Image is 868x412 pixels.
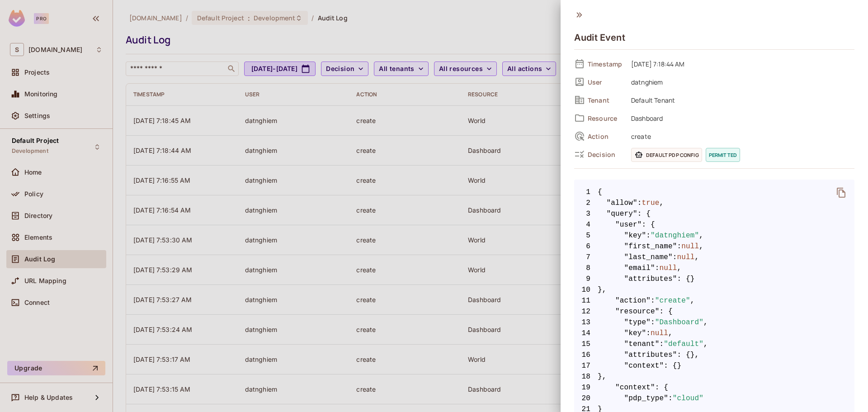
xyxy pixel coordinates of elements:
[574,187,598,198] span: 1
[627,131,854,142] span: create
[677,350,699,360] span: : {},
[673,393,703,404] span: "cloud"
[664,360,681,371] span: : {}
[574,263,598,274] span: 8
[615,219,642,230] span: "user"
[655,295,690,306] span: "create"
[574,360,598,371] span: 17
[651,295,655,306] span: :
[673,252,677,263] span: :
[830,182,852,204] button: delete
[699,230,703,241] span: ,
[706,148,740,162] span: permitted
[699,241,703,252] span: ,
[651,317,655,328] span: :
[574,306,598,317] span: 12
[668,328,673,339] span: ,
[574,339,598,350] span: 15
[574,328,598,339] span: 14
[677,252,695,263] span: null
[646,328,651,339] span: :
[574,284,854,295] span: },
[624,360,664,371] span: "context"
[624,241,677,252] span: "first_name"
[588,96,624,104] span: Tenant
[690,295,695,306] span: ,
[574,317,598,328] span: 13
[703,339,708,350] span: ,
[637,198,642,208] span: :
[588,132,624,141] span: Action
[668,393,673,404] span: :
[574,284,598,295] span: 10
[624,274,677,284] span: "attributes"
[574,350,598,360] span: 16
[574,208,598,219] span: 3
[615,295,651,306] span: "action"
[574,198,598,208] span: 2
[681,241,699,252] span: null
[627,58,854,69] span: [DATE] 7:18:44 AM
[660,198,664,208] span: ,
[588,150,624,159] span: Decision
[655,317,703,328] span: "Dashboard"
[624,230,646,241] span: "key"
[574,393,598,404] span: 20
[637,208,651,219] span: : {
[660,263,677,274] span: null
[624,393,669,404] span: "pdp_type"
[574,371,598,382] span: 18
[655,263,660,274] span: :
[655,382,668,393] span: : {
[651,328,668,339] span: null
[627,76,854,87] span: datnghiem
[615,306,660,317] span: "resource"
[574,241,598,252] span: 6
[627,113,854,123] span: Dashboard
[624,252,673,263] span: "last_name"
[642,198,660,208] span: true
[624,339,660,350] span: "tenant"
[624,317,651,328] span: "type"
[588,114,624,123] span: Resource
[660,339,664,350] span: :
[677,274,695,284] span: : {}
[624,263,655,274] span: "email"
[574,382,598,393] span: 19
[615,382,655,393] span: "context"
[677,241,682,252] span: :
[574,32,625,43] h4: Audit Event
[664,339,703,350] span: "default"
[607,198,637,208] span: "allow"
[695,252,699,263] span: ,
[642,219,655,230] span: : {
[627,95,854,105] span: Default Tenant
[574,219,598,230] span: 4
[631,148,702,162] span: Default PDP config
[646,230,651,241] span: :
[607,208,637,219] span: "query"
[624,350,677,360] span: "attributes"
[660,306,673,317] span: : {
[588,60,624,68] span: Timestamp
[574,274,598,284] span: 9
[651,230,699,241] span: "datnghiem"
[703,317,708,328] span: ,
[574,371,854,382] span: },
[588,78,624,86] span: User
[677,263,682,274] span: ,
[624,328,646,339] span: "key"
[574,295,598,306] span: 11
[574,230,598,241] span: 5
[574,252,598,263] span: 7
[598,187,602,198] span: {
